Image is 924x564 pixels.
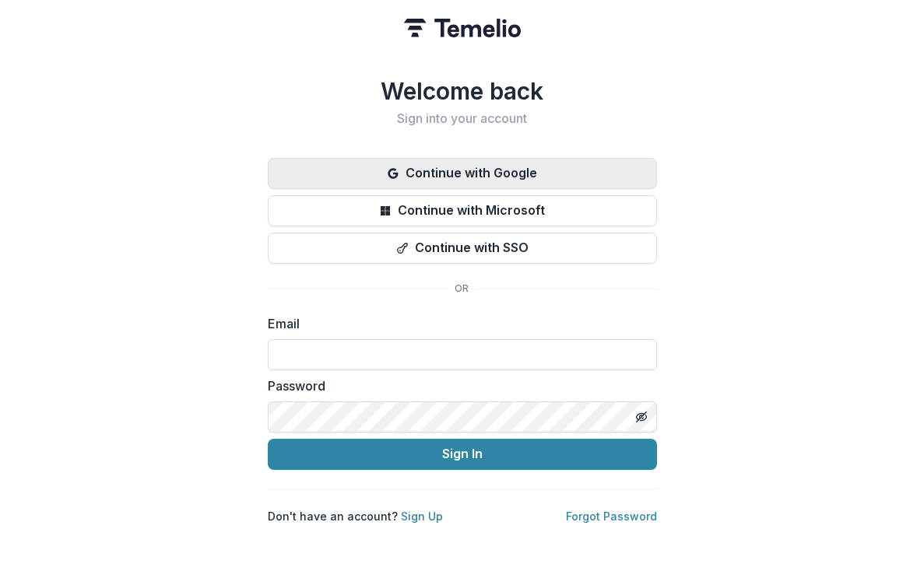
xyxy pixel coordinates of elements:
button: Sign In [268,439,657,470]
p: Don't have an account? [268,508,443,524]
label: Email [268,314,648,333]
button: Continue with SSO [268,233,657,264]
button: Toggle password visibility [629,405,654,429]
h2: Sign into your account [268,111,657,126]
button: Continue with Google [268,158,657,189]
img: Temelio [404,19,521,37]
a: Sign Up [401,510,443,523]
a: Forgot Password [566,510,657,523]
button: Continue with Microsoft [268,195,657,226]
h1: Welcome back [268,77,657,105]
label: Password [268,377,648,395]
